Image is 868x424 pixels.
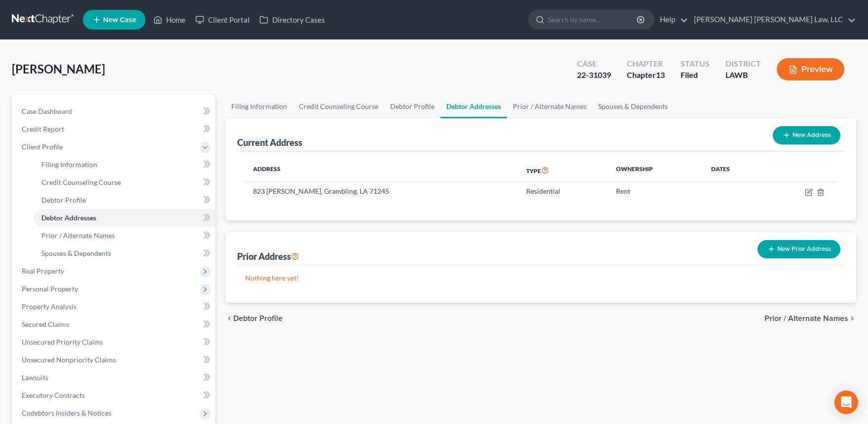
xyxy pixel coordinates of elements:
span: New Case [103,16,136,24]
td: Residential [518,182,608,201]
div: District [725,58,761,70]
span: Personal Property [22,284,78,293]
a: Spouses & Dependents [592,95,674,118]
a: Property Analysis [14,298,216,316]
div: Case [577,58,611,70]
a: Case Dashboard [14,103,216,120]
th: Ownership [608,159,703,182]
a: Unsecured Priority Claims [14,333,216,351]
a: Credit Report [14,120,216,138]
a: Filing Information [225,95,293,118]
input: Search by name... [548,10,638,29]
span: Lawsuits [22,373,48,382]
span: Debtor Profile [41,196,86,204]
span: Credit Counseling Course [41,178,121,186]
th: Dates [703,159,765,182]
th: Type [518,159,608,182]
span: Spouses & Dependents [41,249,111,257]
span: 13 [656,70,665,79]
button: New Address [773,126,840,144]
th: Address [245,159,518,182]
span: Real Property [22,267,64,275]
div: Open Intercom Messenger [834,390,858,414]
span: Client Profile [22,142,63,151]
div: Chapter [627,58,665,70]
a: Lawsuits [14,369,216,387]
div: Chapter [627,70,665,81]
button: Preview [777,58,844,80]
a: Executory Contracts [14,387,216,404]
td: 823 [PERSON_NAME], Grambling, LA 71245 [245,182,518,201]
i: chevron_left [225,315,233,322]
a: Prior / Alternate Names [507,95,592,118]
a: Prior / Alternate Names [34,227,216,245]
button: chevron_left Debtor Profile [225,315,283,322]
a: Help [655,11,688,29]
span: Filing Information [41,160,97,169]
a: Home [148,11,190,29]
a: Unsecured Nonpriority Claims [14,351,216,369]
div: 22-31039 [577,70,611,81]
a: Credit Counseling Course [34,174,216,191]
span: Case Dashboard [22,107,72,115]
a: Client Portal [190,11,254,29]
i: chevron_right [848,315,856,322]
a: Debtor Addresses [440,95,507,118]
button: Prior / Alternate Names chevron_right [764,315,856,322]
div: LAWB [725,70,761,81]
button: New Prior Address [758,240,840,258]
a: Secured Claims [14,316,216,333]
a: Debtor Profile [384,95,440,118]
span: Prior / Alternate Names [764,315,848,322]
span: Prior / Alternate Names [41,231,115,240]
span: Unsecured Nonpriority Claims [22,355,116,364]
p: Nothing here yet! [245,273,836,283]
a: Credit Counseling Course [293,95,384,118]
a: Spouses & Dependents [34,245,216,262]
span: Unsecured Priority Claims [22,338,103,346]
div: Status [681,58,710,70]
span: Debtor Profile [233,315,283,322]
span: Codebtors Insiders & Notices [22,409,111,417]
a: Filing Information [34,156,216,174]
span: Debtor Addresses [41,213,96,222]
td: Rent [608,182,703,201]
div: Current Address [237,137,302,148]
span: [PERSON_NAME] [12,62,105,76]
a: Debtor Addresses [34,209,216,227]
a: Directory Cases [254,11,330,29]
a: Debtor Profile [34,191,216,209]
span: Property Analysis [22,302,76,311]
div: Prior Address [237,250,299,262]
span: Secured Claims [22,320,69,328]
div: Filed [681,70,710,81]
span: Executory Contracts [22,391,85,399]
span: Credit Report [22,125,64,133]
a: [PERSON_NAME] [PERSON_NAME] Law, LLC [689,11,856,29]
